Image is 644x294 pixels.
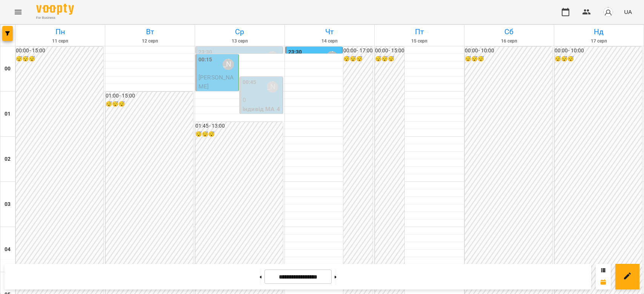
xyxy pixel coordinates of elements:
[106,92,193,100] h6: 01:00 - 15:00
[9,3,27,21] button: Menu
[466,38,553,45] h6: 16 серп
[198,48,212,56] label: 23:30
[198,74,234,90] span: [PERSON_NAME]
[376,26,463,38] h6: Пт
[267,51,278,62] div: Бондарєва Валерія
[36,4,74,15] img: Voopty Logo
[5,65,11,73] h6: 00
[288,48,302,56] label: 23:30
[196,26,283,38] h6: Ср
[555,55,642,63] h6: 😴😴😴
[198,91,237,108] p: індивід шч 45 хв
[16,47,103,55] h6: 00:00 - 15:00
[375,47,404,55] h6: 00:00 - 15:00
[106,38,194,45] h6: 12 серп
[17,38,104,45] h6: 11 серп
[465,47,552,55] h6: 00:00 - 10:00
[343,47,373,55] h6: 00:00 - 17:00
[267,81,278,93] div: Бондарєва Валерія
[555,38,642,45] h6: 17 серп
[36,15,74,20] span: For Business
[5,155,11,163] h6: 02
[223,59,234,70] div: Бондарєва Валерія
[286,26,373,38] h6: Чт
[555,26,642,38] h6: Нд
[466,26,553,38] h6: Сб
[17,26,104,38] h6: Пн
[555,47,642,55] h6: 00:00 - 10:00
[243,78,257,87] label: 00:45
[5,200,11,209] h6: 03
[16,55,103,63] h6: 😴😴😴
[465,55,552,63] h6: 😴😴😴
[326,51,338,62] div: Бондарєва Валерія
[286,38,373,45] h6: 14 серп
[196,38,283,45] h6: 13 серп
[343,55,373,63] h6: 😴😴😴
[375,55,404,63] h6: 😴😴😴
[603,7,613,17] img: avatar_s.png
[5,110,11,118] h6: 01
[621,5,635,19] button: UA
[243,105,281,131] p: індивід МА 45 хв ([PERSON_NAME])
[195,122,283,130] h6: 01:45 - 13:00
[243,96,281,105] p: 0
[5,245,11,254] h6: 04
[376,38,463,45] h6: 15 серп
[198,56,212,64] label: 00:15
[106,26,194,38] h6: Вт
[624,8,632,16] span: UA
[195,130,283,139] h6: 😴😴😴
[106,100,193,108] h6: 😴😴😴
